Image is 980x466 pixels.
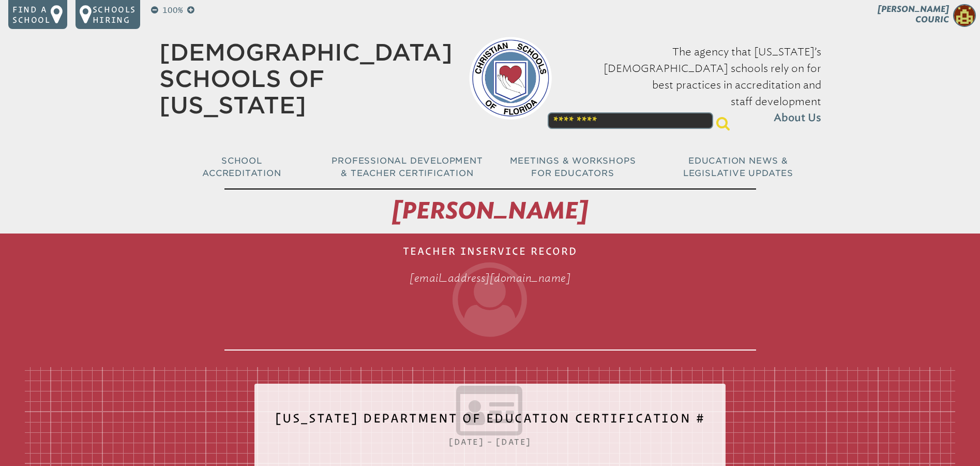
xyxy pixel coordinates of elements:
[275,404,705,440] h2: [US_STATE] Department of Education Certification #
[224,238,756,351] h1: Teacher Inservice Record
[331,156,483,178] span: Professional Development & Teacher Certification
[392,197,588,225] span: [PERSON_NAME]
[510,156,636,178] span: Meetings & Workshops for Educators
[568,43,821,126] p: The agency that [US_STATE]’s [DEMOGRAPHIC_DATA] schools rely on for best practices in accreditati...
[449,437,531,446] span: [DATE] – [DATE]
[683,156,793,178] span: Education News & Legislative Updates
[469,37,552,120] img: csf-logo-web-colors.png
[93,4,136,25] p: Schools Hiring
[160,4,185,17] p: 100%
[159,39,453,119] a: [DEMOGRAPHIC_DATA] Schools of [US_STATE]
[878,4,949,24] span: [PERSON_NAME] Couric
[12,4,51,25] p: Find a school
[953,4,976,27] img: b4ac5885a03ce9c62dc1faf11f708290
[202,156,281,178] span: School Accreditation
[774,110,821,126] span: About Us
